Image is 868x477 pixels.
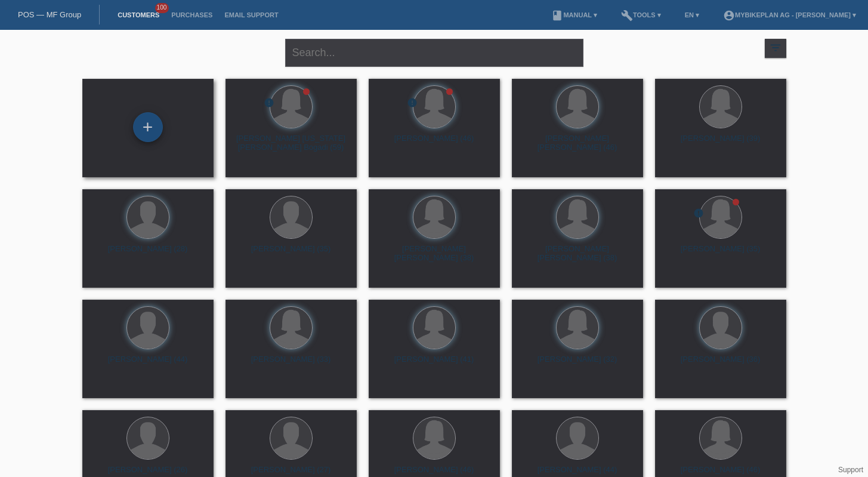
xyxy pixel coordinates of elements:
[838,466,863,474] a: Support
[545,11,603,19] a: bookManual ▾
[769,41,782,54] i: filter_list
[218,11,284,19] a: Email Support
[18,10,81,19] a: POS — MF Group
[679,11,705,19] a: EN ▾
[521,355,634,374] div: [PERSON_NAME] (32)
[92,244,204,263] div: [PERSON_NAME] (28)
[264,97,274,108] i: error
[521,134,634,153] div: [PERSON_NAME] [PERSON_NAME] (46)
[378,134,490,153] div: [PERSON_NAME] (46)
[717,11,862,19] a: account_circleMybikeplan AG - [PERSON_NAME] ▾
[665,134,777,153] div: [PERSON_NAME] (39)
[407,97,418,110] div: unconfirmed, pending
[665,355,777,374] div: [PERSON_NAME] (36)
[378,244,490,263] div: [PERSON_NAME] [PERSON_NAME] (38)
[235,244,347,263] div: [PERSON_NAME] (35)
[723,10,735,21] i: account_circle
[112,11,165,19] a: Customers
[521,244,634,263] div: [PERSON_NAME] [PERSON_NAME] (38)
[134,117,162,137] div: Add customer
[285,39,583,67] input: Search...
[665,244,777,263] div: [PERSON_NAME] (35)
[235,134,347,153] div: [PERSON_NAME] [US_STATE][PERSON_NAME] Bogadi (59)
[155,3,169,13] span: 100
[621,10,633,21] i: build
[235,355,347,374] div: [PERSON_NAME] (33)
[407,97,418,108] i: error
[693,208,704,220] div: unconfirmed, pending
[378,355,490,374] div: [PERSON_NAME] (41)
[264,97,274,110] div: unconfirmed, pending
[615,11,667,19] a: buildTools ▾
[92,355,204,374] div: [PERSON_NAME] (44)
[693,208,704,219] i: error
[551,10,563,21] i: book
[165,11,218,19] a: Purchases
